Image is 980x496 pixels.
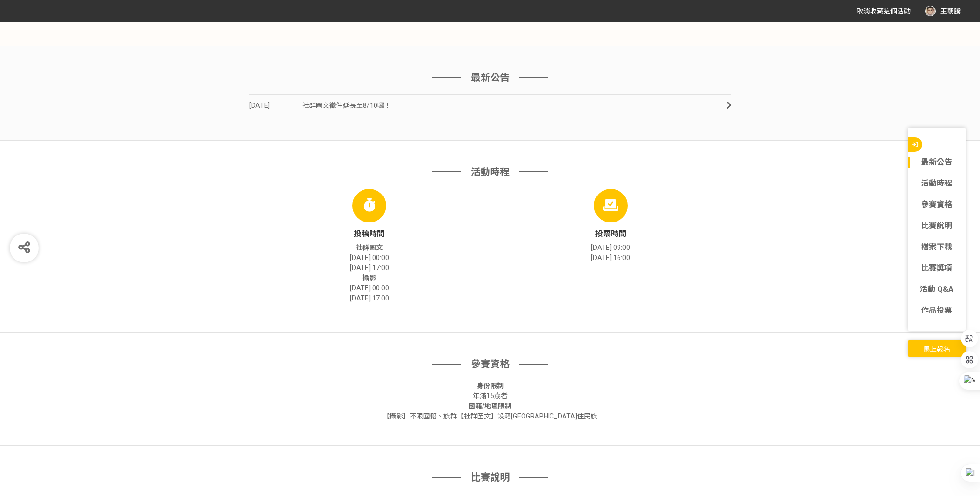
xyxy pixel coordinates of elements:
[473,392,508,400] span: 年滿15歲者
[383,412,597,420] span: 【攝影】不限國籍、族群【社群圖文】設籍[GEOGRAPHIC_DATA]住民族
[490,228,731,240] div: 投票時間
[356,244,383,251] span: 社群圖文
[471,165,510,179] span: 活動時程
[477,382,504,390] span: 身份限制
[908,199,966,210] a: 參賽資格
[350,254,389,261] span: [DATE] 00:00
[908,157,966,168] a: 最新公告
[471,470,510,484] span: 比賽說明
[471,357,510,371] span: 參賽資格
[908,220,966,232] a: 比賽說明
[908,178,966,189] a: 活動時程
[350,284,389,292] span: [DATE] 00:00
[350,264,389,272] span: [DATE] 17:00
[908,340,966,357] button: 馬上報名
[471,70,510,85] span: 最新公告
[908,284,966,295] a: 活動 Q&A
[591,254,630,261] span: [DATE] 16:00
[350,294,389,302] span: [DATE] 17:00
[302,102,391,109] span: 社群圖文徵件延長至8/10囉！
[362,274,376,282] span: 攝影
[857,7,911,15] span: 取消收藏這個活動
[908,241,966,253] a: 檔案下載
[249,94,731,116] a: [DATE]社群圖文徵件延長至8/10囉！
[249,228,490,240] div: 投稿時間
[908,262,966,274] a: 比賽獎項
[923,345,950,353] span: 馬上報名
[908,305,966,316] a: 作品投票
[469,402,511,410] span: 國籍/地區限制
[591,244,630,251] span: [DATE] 09:00
[249,95,302,117] span: [DATE]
